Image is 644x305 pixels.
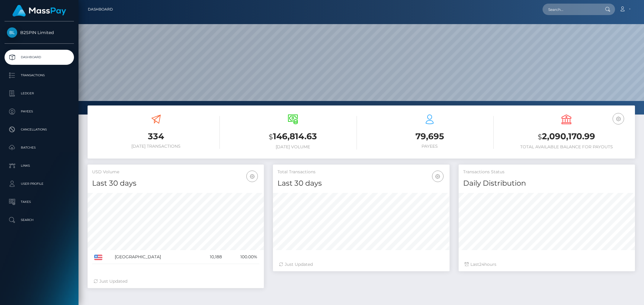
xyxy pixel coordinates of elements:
h6: Payees [366,144,494,149]
a: Search [5,212,74,228]
h6: Total Available Balance for Payouts [503,144,630,149]
span: 24 [479,262,484,267]
img: MassPay Logo [12,5,66,17]
a: Batches [5,140,74,155]
small: $ [538,133,542,141]
td: 100.00% [224,250,259,264]
h3: 2,090,170.99 [503,130,630,143]
p: Cancellations [7,125,72,134]
a: Links [5,158,74,173]
input: Search... [543,4,599,15]
p: Search [7,215,72,225]
h6: [DATE] Transactions [92,144,220,149]
h6: [DATE] Volume [229,144,357,149]
td: 10,188 [197,250,224,264]
small: $ [269,133,273,141]
a: Cancellations [5,122,74,137]
a: Taxes [5,194,74,209]
h3: 334 [92,130,220,142]
h5: Transactions Status [463,169,630,175]
p: Links [7,161,72,170]
p: User Profile [7,179,72,188]
h4: Last 30 days [92,178,259,189]
p: Ledger [7,89,72,98]
h3: 146,814.63 [229,130,357,143]
div: Just Updated [94,278,258,285]
p: Transactions [7,71,72,80]
td: [GEOGRAPHIC_DATA] [113,250,197,264]
h4: Last 30 days [277,178,445,189]
h5: Total Transactions [277,169,445,175]
h5: USD Volume [92,169,259,175]
p: Payees [7,107,72,116]
a: Payees [5,104,74,119]
img: B2SPIN Limited [7,27,17,38]
p: Taxes [7,197,72,206]
a: Transactions [5,68,74,83]
div: Last hours [465,261,629,268]
a: Ledger [5,86,74,101]
p: Dashboard [7,53,72,62]
p: Batches [7,143,72,152]
h4: Daily Distribution [463,178,630,189]
div: Just Updated [279,261,443,268]
img: US.png [94,255,102,260]
span: B2SPIN Limited [5,30,74,35]
h3: 79,695 [366,130,494,142]
a: Dashboard [5,50,74,65]
a: User Profile [5,176,74,191]
a: Dashboard [88,3,113,16]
